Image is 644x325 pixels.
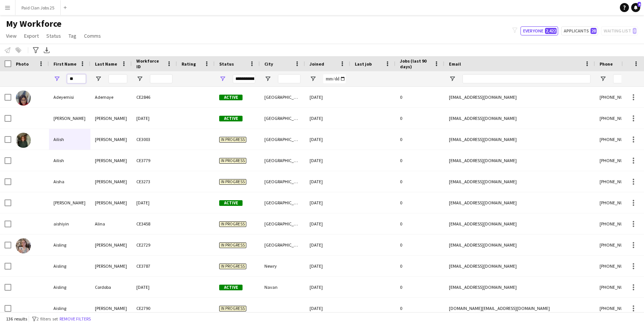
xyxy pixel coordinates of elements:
[21,31,42,41] a: Export
[305,213,350,234] div: [DATE]
[631,3,640,12] a: 4
[49,150,90,171] div: Ailish
[395,171,444,192] div: 0
[444,150,595,171] div: [EMAIL_ADDRESS][DOMAIN_NAME]
[310,75,316,82] button: Open Filter Menu
[43,31,64,41] a: Status
[219,75,226,82] button: Open Filter Menu
[305,171,350,192] div: [DATE]
[219,200,243,206] span: Active
[90,235,132,255] div: [PERSON_NAME]
[16,281,31,296] img: Aisling Cordoba
[90,277,132,297] div: Cordoba
[395,129,444,150] div: 0
[90,213,132,234] div: Alina
[90,87,132,107] div: Ademoye
[260,277,305,297] div: Navan
[42,46,51,55] app-action-btn: Export XLSX
[219,61,234,67] span: Status
[6,32,17,39] span: View
[90,129,132,150] div: [PERSON_NAME]
[31,46,40,55] app-action-btn: Advanced filters
[264,75,271,82] button: Open Filter Menu
[16,217,31,232] img: aishiyin Alina
[395,108,444,129] div: 0
[444,213,595,234] div: [EMAIL_ADDRESS][DOMAIN_NAME]
[395,150,444,171] div: 0
[66,31,79,41] a: Tag
[260,150,305,171] div: [GEOGRAPHIC_DATA]
[264,61,273,67] span: City
[305,235,350,255] div: [DATE]
[49,129,90,150] div: Ailish
[132,108,177,129] div: [DATE]
[260,108,305,129] div: [GEOGRAPHIC_DATA]
[53,61,76,67] span: First Name
[219,264,246,269] span: In progress
[444,235,595,255] div: [EMAIL_ADDRESS][DOMAIN_NAME]
[49,235,90,255] div: Aisling
[90,171,132,192] div: [PERSON_NAME]
[260,256,305,276] div: Newry
[53,75,60,82] button: Open Filter Menu
[323,74,346,83] input: Joined Filter Input
[395,277,444,297] div: 0
[24,32,39,39] span: Export
[90,192,132,213] div: [PERSON_NAME]
[520,26,558,35] button: Everyone2,422
[395,235,444,255] div: 0
[16,259,31,274] img: Aisling Carr
[355,61,372,67] span: Last job
[310,61,324,67] span: Joined
[444,129,595,150] div: [EMAIL_ADDRESS][DOMAIN_NAME]
[58,315,92,323] button: Remove filters
[600,61,613,67] span: Phone
[37,316,58,322] span: 2 filters set
[219,242,246,248] span: In progress
[219,158,246,164] span: In progress
[444,108,595,129] div: [EMAIL_ADDRESS][DOMAIN_NAME]
[305,108,350,129] div: [DATE]
[49,171,90,192] div: Aisha
[462,74,591,83] input: Email Filter Input
[260,129,305,150] div: [GEOGRAPHIC_DATA]
[16,61,29,67] span: Photo
[16,175,31,190] img: Aisha Devoy
[260,171,305,192] div: [GEOGRAPHIC_DATA]
[90,256,132,276] div: [PERSON_NAME]
[638,2,641,7] span: 4
[400,58,431,69] span: Jobs (last 90 days)
[219,95,243,100] span: Active
[260,192,305,213] div: [GEOGRAPHIC_DATA]
[16,112,31,127] img: Ailbhe-Lisa Hanney
[132,277,177,297] div: [DATE]
[3,31,20,41] a: View
[132,256,177,276] div: CE3787
[90,298,132,319] div: [PERSON_NAME]
[49,192,90,213] div: [PERSON_NAME]
[15,0,61,15] button: Paid Clan Jobs 25
[260,87,305,107] div: [GEOGRAPHIC_DATA]
[561,26,598,35] button: Applicants28
[545,28,557,34] span: 2,422
[90,108,132,129] div: [PERSON_NAME]
[132,235,177,255] div: CE2729
[132,298,177,319] div: CE2790
[395,87,444,107] div: 0
[219,221,246,227] span: In progress
[278,74,301,83] input: City Filter Input
[449,75,456,82] button: Open Filter Menu
[132,213,177,234] div: CE3458
[305,129,350,150] div: [DATE]
[49,277,90,297] div: Aisling
[219,137,246,143] span: In progress
[444,192,595,213] div: [EMAIL_ADDRESS][DOMAIN_NAME]
[444,277,595,297] div: [EMAIL_ADDRESS][DOMAIN_NAME]
[136,58,163,69] span: Workforce ID
[49,298,90,319] div: Aisling
[305,192,350,213] div: [DATE]
[600,75,606,82] button: Open Filter Menu
[132,129,177,150] div: CE3003
[219,116,243,121] span: Active
[49,87,90,107] div: Adeyemisi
